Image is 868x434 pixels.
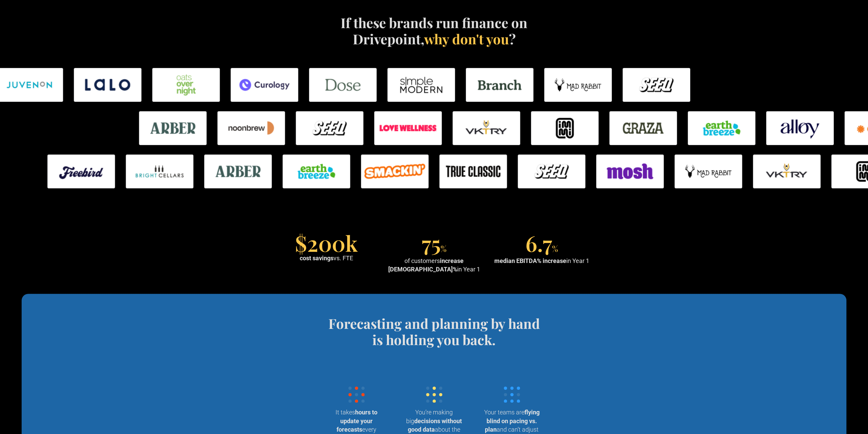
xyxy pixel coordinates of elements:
strong: flying blind on pacing vs. plan [485,409,540,433]
h4: Forecasting and planning by hand is holding you back. [323,315,545,348]
strong: cost savings [300,255,333,262]
strong: hours to update your forecasts [337,409,377,433]
span: 6.7 [525,228,552,257]
div: in Year 1 [494,257,589,265]
span: 75 [421,228,440,257]
strong: median EBITDA% increase [494,257,566,264]
span: % [552,243,558,254]
div: vs. FTE [300,254,353,262]
div: $200k [295,235,358,251]
strong: decisions without good data [408,417,462,433]
h4: If these brands run finance on Drivepoint, ? [337,15,531,47]
div: of customers in Year 1 [383,257,485,273]
span: % [440,243,446,254]
span: why don't you [424,30,509,48]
